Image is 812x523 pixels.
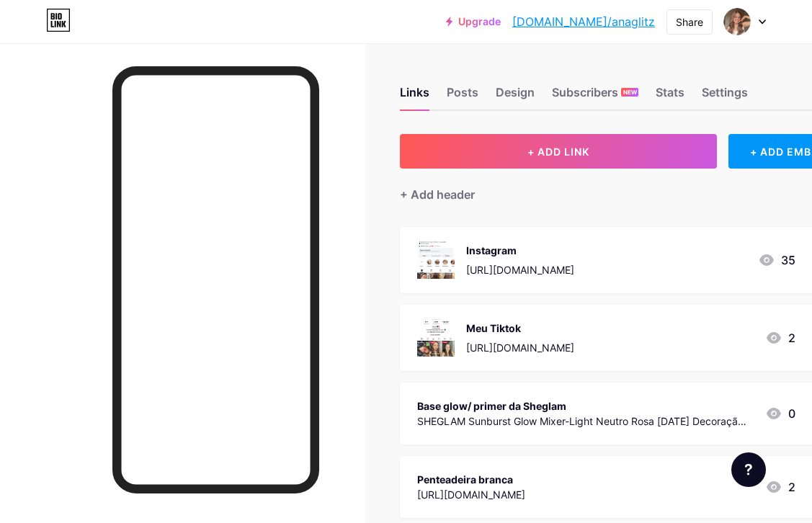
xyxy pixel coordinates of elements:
div: 35 [758,251,795,269]
div: Links [400,84,429,109]
img: Meu Tiktok [417,319,455,357]
div: Instagram [466,243,574,258]
div: [URL][DOMAIN_NAME] [466,340,574,355]
div: 2 [765,478,795,496]
span: NEW [623,88,637,97]
div: Posts [447,84,478,109]
div: Share [676,14,703,30]
div: + Add header [400,186,475,203]
div: 2 [765,329,795,347]
div: Stats [656,84,684,109]
div: Settings [702,84,748,109]
div: [URL][DOMAIN_NAME] [417,487,525,502]
div: SHEGLAM Sunburst Glow Mixer-Light Neutro Rosa [DATE] DecoraçãO Amor Inverno Maquiagem Festa Praia... [417,414,754,429]
span: + ADD LINK [527,146,589,158]
button: + ADD LINK [400,134,717,169]
img: Instagram [417,241,455,279]
div: [URL][DOMAIN_NAME] [466,262,574,277]
a: [DOMAIN_NAME]/anaglitz [512,13,655,30]
div: Subscribers [552,84,638,109]
img: anaglitz [723,8,751,35]
div: Design [496,84,535,109]
div: Meu Tiktok [466,321,574,336]
a: Upgrade [446,16,501,27]
div: Penteadeira branca [417,472,525,487]
div: 0 [765,405,795,422]
div: Base glow/ primer da Sheglam [417,398,754,414]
